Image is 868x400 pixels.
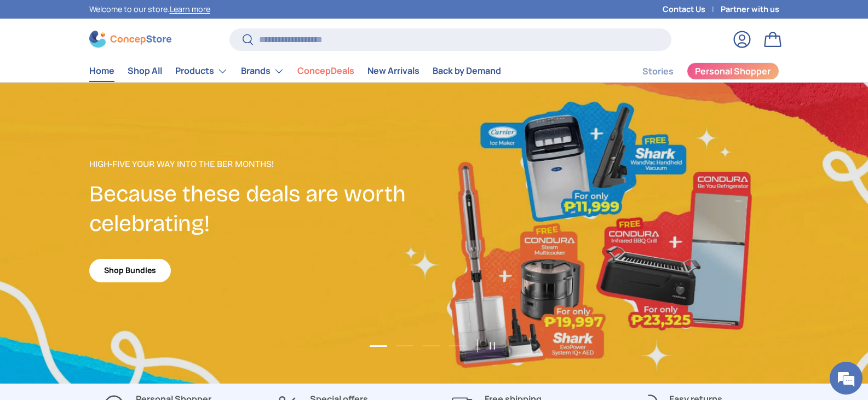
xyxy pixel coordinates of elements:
a: Home [89,60,114,82]
h2: Because these deals are worth celebrating! [89,179,434,239]
a: Shop All [128,60,162,82]
nav: Secondary [616,60,779,82]
span: Personal Shopper [695,67,771,76]
a: Learn more [170,4,210,14]
p: Welcome to our store. [89,3,210,15]
nav: Primary [89,60,501,82]
img: ConcepStore [89,31,171,48]
a: Contact Us [663,3,721,15]
a: New Arrivals [367,60,419,82]
a: Products [175,60,228,82]
a: Shop Bundles [89,259,171,282]
a: Partner with us [721,3,779,15]
summary: Products [169,60,234,82]
a: Brands [241,60,284,82]
p: High-Five Your Way Into the Ber Months! [89,158,434,171]
a: Personal Shopper [687,62,779,80]
summary: Brands [234,60,291,82]
a: Back by Demand [433,60,501,82]
a: ConcepDeals [297,60,354,82]
a: Stories [642,61,674,82]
